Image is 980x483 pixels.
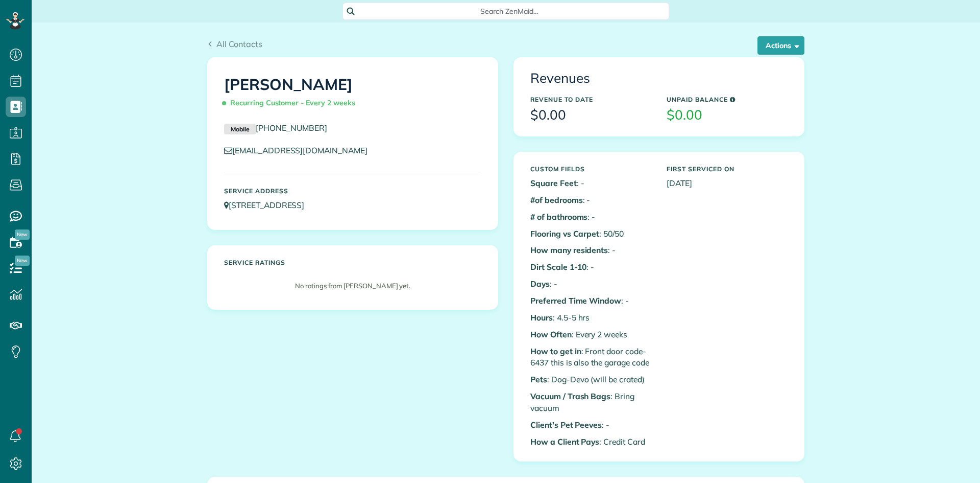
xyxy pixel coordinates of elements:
[530,177,651,189] p: : -
[224,124,256,135] small: Mobile
[530,436,599,447] b: How a Client Pays
[229,281,476,291] p: No ratings from [PERSON_NAME] yet.
[207,38,262,50] a: All Contacts
[224,188,481,194] h5: Service Address
[530,329,651,340] p: : Every 2 weeks
[530,278,651,290] p: : -
[530,374,651,385] p: : Dog-Devo (will be crated)
[224,123,327,133] a: Mobile[PHONE_NUMBER]
[530,346,581,356] b: How to get in
[530,194,651,206] p: : -
[757,36,804,55] button: Actions
[530,178,577,188] b: Square Feet
[530,390,651,414] p: : Bring vacuum
[530,312,651,324] p: : 4.5-5 hrs
[530,108,651,123] h3: $0.00
[667,177,788,189] p: [DATE]
[530,211,651,223] p: : -
[530,195,583,205] b: #of bedrooms
[530,245,608,255] b: How many residents
[216,39,262,49] span: All Contacts
[224,94,359,112] span: Recurring Customer - Every 2 weeks
[530,244,651,256] p: : -
[530,419,651,431] p: : -
[530,420,602,430] b: Client's Pet Peeves
[530,391,610,401] b: Vacuum / Trash Bags
[530,295,651,307] p: : -
[224,76,481,112] h1: [PERSON_NAME]
[530,312,553,323] b: Hours
[530,96,651,103] h5: Revenue to Date
[530,212,587,222] b: # of bathrooms
[530,295,621,306] b: Preferred Time Window
[667,108,788,123] h3: $0.00
[667,166,788,172] h5: First Serviced On
[224,145,377,155] a: [EMAIL_ADDRESS][DOMAIN_NAME]
[530,71,788,86] h3: Revenues
[530,436,651,448] p: : Credit Card
[224,259,481,266] h5: Service ratings
[530,262,586,272] b: Dirt Scale 1-10
[15,256,30,266] span: New
[530,329,572,339] b: How Often
[224,200,314,210] a: [STREET_ADDRESS]
[530,166,651,172] h5: Custom Fields
[530,279,550,289] b: Days
[530,228,651,240] p: : 50/50
[530,228,599,239] b: Flooring vs Carpet
[667,96,788,103] h5: Unpaid Balance
[530,346,651,369] p: : Front door code-6437 this is also the garage code
[530,261,651,273] p: : -
[530,374,547,384] b: Pets
[15,229,30,240] span: New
